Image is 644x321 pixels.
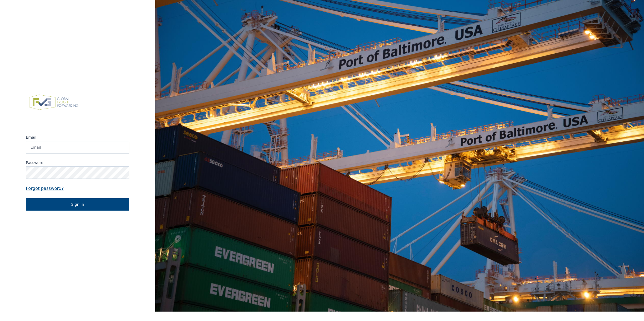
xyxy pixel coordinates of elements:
input: Email [26,141,129,153]
img: FVG - Global freight forwarding [26,92,82,113]
label: Password [26,160,129,165]
a: Forgot password? [26,185,129,192]
button: Sign in [26,198,129,211]
label: Email [26,135,129,140]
